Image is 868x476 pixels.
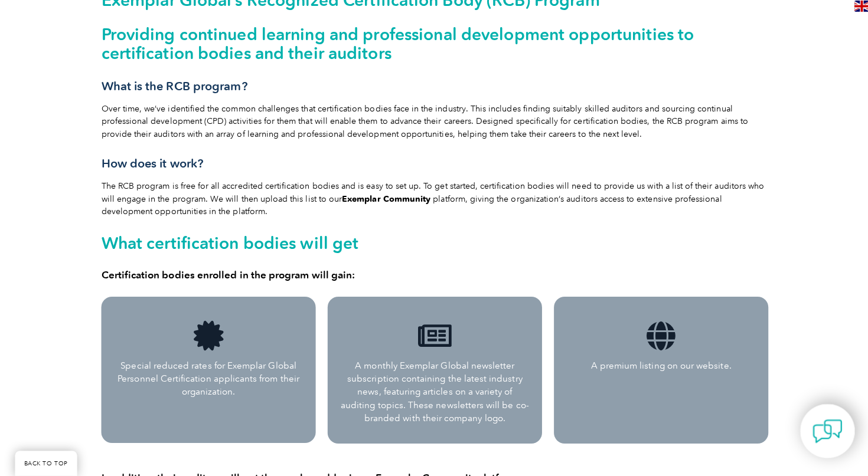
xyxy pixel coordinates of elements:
h3: What is the RCB program? [103,83,765,97]
h3: How does it work? [103,159,765,174]
a: Exemplar Community [342,196,430,206]
img: contact-chat.png [808,417,838,447]
p: Special reduced rates for Exemplar Global Personnel Certification applicants from their organizat... [115,360,304,399]
p: A monthly Exemplar Global newsletter subscription containing the latest industry news, featuring ... [340,360,528,425]
p: A premium listing on our website. [564,360,753,373]
a: BACK TO TOP [18,451,79,476]
h2: What certification bodies will get [103,236,765,255]
h4: Certification bodies enrolled in the program will gain: [103,271,765,283]
img: en [850,5,864,16]
h2: Providing continued learning and professional development opportunities to certification bodies a... [103,29,765,67]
